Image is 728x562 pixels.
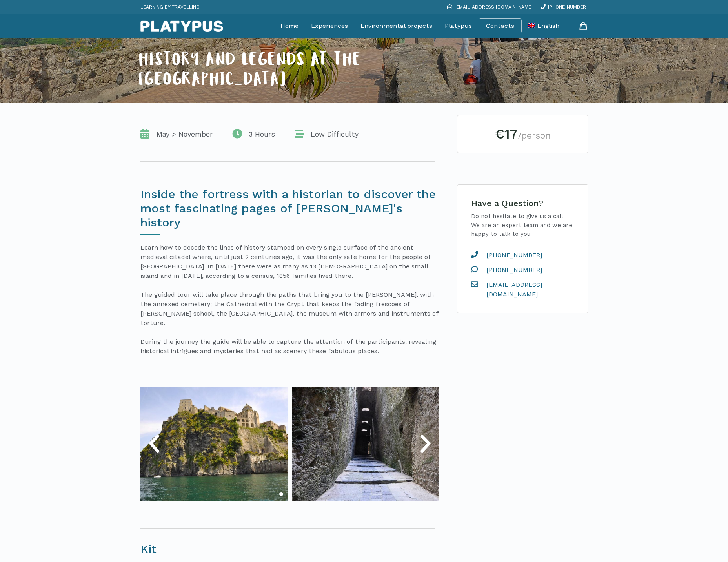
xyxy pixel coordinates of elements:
[311,16,348,36] a: Experiences
[140,187,436,229] span: Inside the fortress with a historian to discover the most fascinating pages of [PERSON_NAME]'s hi...
[471,212,574,239] p: Do not hesitate to give us a call. We are an expert team and we are happy to talk to you.
[153,130,213,139] span: May > November
[280,16,298,36] a: Home
[471,198,543,208] span: Have a Question?
[142,432,166,456] div: Previous slide
[140,20,223,32] img: Platypus
[414,432,437,456] div: Next slide
[140,243,439,356] p: Learn how to decode the lines of history stamped on every single surface of the ancient medieval ...
[528,16,559,36] a: English
[486,22,514,30] a: Contacts
[138,53,361,91] span: HISTORY AND LEGENDS AT THE [GEOGRAPHIC_DATA]
[447,4,533,10] a: [EMAIL_ADDRESS][DOMAIN_NAME]
[471,250,576,260] a: [PHONE_NUMBER]
[480,265,542,275] span: [PHONE_NUMBER]
[288,492,292,496] span: Go to slide 2
[548,4,588,10] span: [PHONE_NUMBER]
[518,130,551,141] small: /person
[445,16,472,36] a: Platypus
[140,2,200,12] p: LEARNING BY TRAVELLING
[469,127,576,141] h2: €17
[541,4,588,10] a: [PHONE_NUMBER]
[140,387,288,501] img: arag3
[480,280,577,299] span: [EMAIL_ADDRESS][DOMAIN_NAME]
[360,16,432,36] a: Environmental projects
[307,130,359,139] span: Low Difficulty
[245,130,275,139] span: 3 Hours
[471,265,576,275] a: [PHONE_NUMBER]
[279,492,283,496] span: Go to slide 1
[297,492,300,496] span: Go to slide 3
[140,542,157,556] span: Kit
[292,387,439,501] img: arag1
[537,22,559,29] span: English
[455,4,533,10] span: [EMAIL_ADDRESS][DOMAIN_NAME]
[471,280,576,299] a: [EMAIL_ADDRESS][DOMAIN_NAME]
[480,250,542,260] span: [PHONE_NUMBER]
